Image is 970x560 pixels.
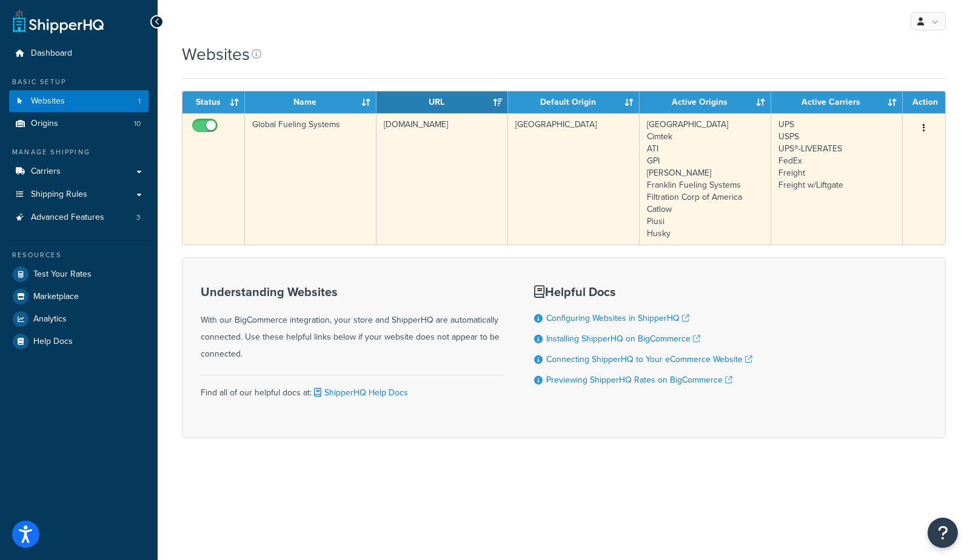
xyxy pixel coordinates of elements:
h1: Websites [182,42,250,66]
a: ShipperHQ Home [13,9,104,33]
a: Marketplace [9,286,149,308]
a: Origins 10 [9,113,149,135]
th: URL: activate to sort column ascending [376,91,508,113]
td: [GEOGRAPHIC_DATA] Cimtek ATI GPI [PERSON_NAME] Franklin Fueling Systems Filtration Corp of Americ... [640,113,771,245]
li: Origins [9,113,149,135]
th: Action [903,91,945,113]
span: Shipping Rules [31,189,87,200]
th: Status: activate to sort column ascending [182,91,245,113]
td: [GEOGRAPHIC_DATA] [508,113,640,245]
div: Basic Setup [9,77,149,87]
span: Origins [31,119,58,129]
span: Websites [31,96,65,107]
th: Active Origins: activate to sort column ascending [640,91,771,113]
a: Configuring Websites in ShipperHQ [546,312,689,324]
span: Test Your Rates [33,269,92,280]
span: Dashboard [31,48,72,59]
a: Dashboard [9,42,149,65]
button: Open Resource Center [928,518,958,548]
li: Websites [9,90,149,113]
span: 1 [138,96,141,107]
a: ShipperHQ Help Docs [312,386,408,399]
div: Manage Shipping [9,147,149,157]
a: Carriers [9,160,149,183]
a: Advanced Features 3 [9,206,149,229]
th: Active Carriers: activate to sort column ascending [771,91,903,113]
span: Help Docs [33,337,73,347]
a: Installing ShipperHQ on BigCommerce [546,332,700,345]
a: Connecting ShipperHQ to Your eCommerce Website [546,353,752,366]
a: Analytics [9,308,149,330]
span: Advanced Features [31,212,104,223]
span: Marketplace [33,292,79,302]
td: UPS USPS UPS®-LIVERATES FedEx Freight Freight w/Liftgate [771,113,903,245]
span: Analytics [33,314,67,324]
span: 3 [136,212,141,223]
a: Previewing ShipperHQ Rates on BigCommerce [546,374,732,386]
td: Global Fueling Systems [245,113,376,245]
span: Carriers [31,166,61,177]
a: Help Docs [9,331,149,352]
h3: Helpful Docs [534,285,752,298]
span: 10 [134,119,141,129]
div: With our BigCommerce integration, your store and ShipperHQ are automatically connected. Use these... [201,285,504,363]
th: Name: activate to sort column ascending [245,91,376,113]
div: Find all of our helpful docs at: [201,375,504,401]
a: Test Your Rates [9,263,149,285]
a: Shipping Rules [9,183,149,206]
li: Advanced Features [9,206,149,229]
td: [DOMAIN_NAME] [376,113,508,245]
div: Resources [9,250,149,260]
a: Websites 1 [9,90,149,113]
th: Default Origin: activate to sort column ascending [508,91,640,113]
h3: Understanding Websites [201,285,504,298]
